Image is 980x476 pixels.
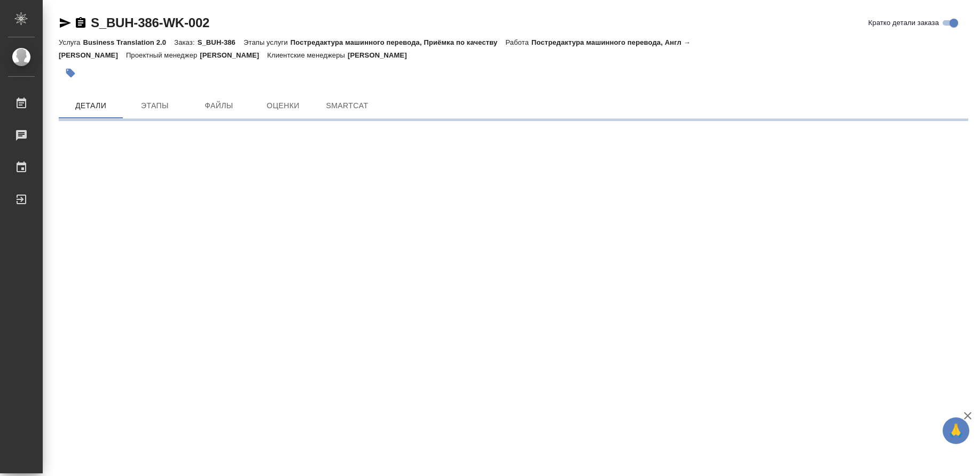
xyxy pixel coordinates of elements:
button: 🙏 [943,417,969,444]
span: Файлы [193,99,245,112]
p: Этапы услуги [244,38,291,46]
button: Скопировать ссылку для ЯМессенджера [59,17,72,29]
a: S_BUH-386-WK-002 [91,15,209,30]
span: Кратко детали заказа [868,18,939,28]
button: Скопировать ссылку [74,17,87,29]
p: Клиентские менеджеры [267,51,348,59]
span: SmartCat [322,99,373,112]
button: Добавить тэг [59,61,82,85]
p: Business Translation 2.0 [83,38,174,46]
p: Проектный менеджер [126,51,200,59]
p: Постредактура машинного перевода, Приёмка по качеству [291,38,506,46]
p: Заказ: [174,38,197,46]
p: [PERSON_NAME] [348,51,415,59]
span: 🙏 [947,419,965,442]
p: Услуга [59,38,83,46]
span: Детали [65,99,116,112]
p: Работа [505,38,531,46]
span: Оценки [257,99,309,112]
span: Этапы [129,99,181,112]
p: [PERSON_NAME] [200,51,267,59]
p: S_BUH-386 [198,38,244,46]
